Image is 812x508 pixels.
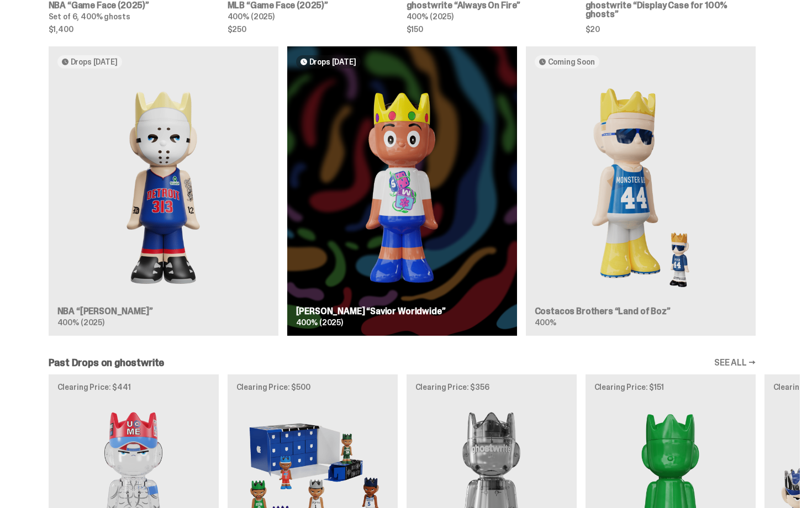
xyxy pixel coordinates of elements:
span: 400% (2025) [296,317,343,327]
span: Drops [DATE] [71,57,118,66]
h3: ghostwrite “Always On Fire” [407,1,577,10]
p: Clearing Price: $441 [57,383,210,391]
span: $250 [228,25,398,33]
img: Eminem [57,77,270,298]
p: Clearing Price: $500 [236,383,389,391]
img: Savior Worldwide [296,77,508,298]
h2: Past Drops on ghostwrite [49,358,165,368]
h3: ghostwrite “Display Case for 100% ghosts” [586,1,756,19]
span: 400% (2025) [228,12,275,22]
span: $150 [407,25,577,33]
h3: NBA “Game Face (2025)” [49,1,219,10]
h3: [PERSON_NAME] “Savior Worldwide” [296,307,508,316]
span: 400% (2025) [407,12,454,22]
p: Clearing Price: $356 [415,383,568,391]
h3: Costacos Brothers “Land of Boz” [535,307,747,316]
span: $20 [586,25,756,33]
span: 400% [535,317,556,327]
h3: MLB “Game Face (2025)” [228,1,398,10]
p: Clearing Price: $151 [594,383,747,391]
span: 400% (2025) [57,317,104,327]
span: Drops [DATE] [309,57,356,66]
span: $1,400 [49,25,219,33]
span: Set of 6, 400% ghosts [49,12,130,22]
img: Land of Boz [535,77,747,298]
h3: NBA “[PERSON_NAME]” [57,307,270,316]
a: SEE ALL → [714,358,756,367]
span: Coming Soon [548,57,595,66]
